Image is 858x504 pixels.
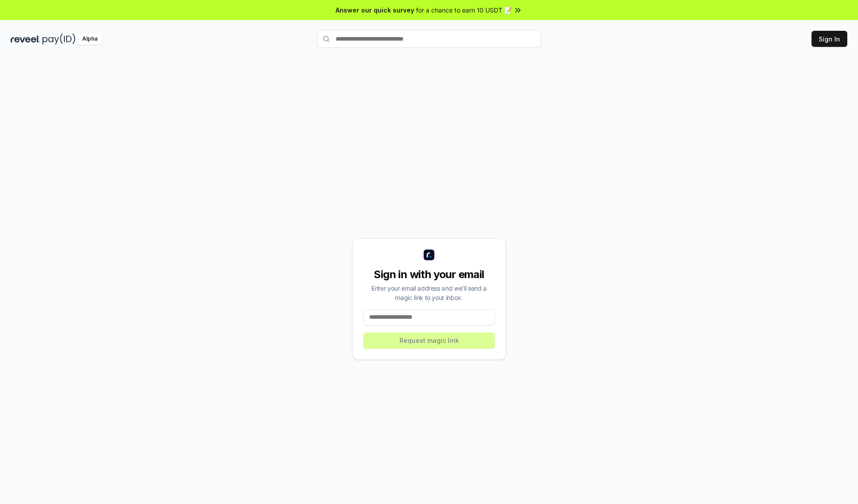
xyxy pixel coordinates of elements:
div: Enter your email address and we’ll send a magic link to your inbox. [363,283,495,302]
img: reveel_dark [11,33,41,45]
span: for a chance to earn 10 USDT 📝 [416,5,512,15]
div: Alpha [77,33,102,45]
div: Sign in with your email [363,267,495,282]
img: pay_id [42,33,76,45]
img: logo_small [424,250,434,260]
span: Answer our quick survey [336,5,414,15]
button: Sign In [812,31,847,47]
